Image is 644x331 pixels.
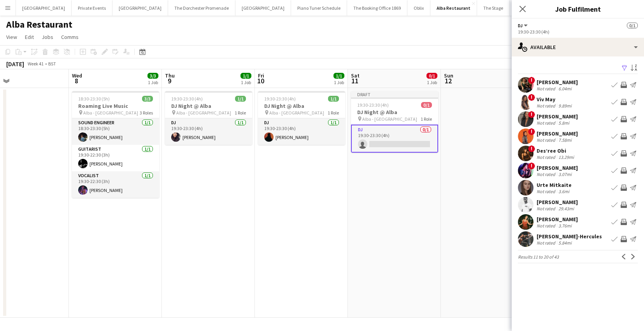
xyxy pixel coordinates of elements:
span: 1/1 [235,96,246,102]
div: [PERSON_NAME]-Hercules [537,233,602,240]
span: 19:30-23:30 (4h) [357,102,389,108]
div: 1 Job [334,79,344,85]
div: [PERSON_NAME] [537,164,578,171]
app-card-role: DJ0/119:30-23:30 (4h) [351,125,438,153]
app-card-role: Vocalist1/119:30-22:30 (3h)[PERSON_NAME] [72,171,159,198]
span: 12 [443,76,453,85]
span: 3/3 [142,96,153,102]
span: 19:30-23:30 (4h) [264,96,296,102]
span: 1 Role [328,110,339,116]
h1: Alba Restaurant [6,19,72,30]
span: ! [528,145,535,152]
div: Not rated [537,120,557,126]
span: 10 [257,76,264,85]
a: View [3,32,20,42]
span: ! [528,128,535,135]
button: The Booking Office 1869 [347,0,407,16]
div: Not rated [537,103,557,109]
button: [GEOGRAPHIC_DATA] [112,0,168,16]
app-job-card: Draft19:30-23:30 (4h)0/1DJ Night @ Alba Alba - [GEOGRAPHIC_DATA]1 RoleDJ0/119:30-23:30 (4h) [351,91,438,153]
a: Comms [58,32,82,42]
span: Week 41 [26,61,45,67]
app-job-card: 18:30-23:30 (5h)3/3Roaming Live Music Alba - [GEOGRAPHIC_DATA]3 RolesSound Engineer1/118:30-23:30... [72,91,159,198]
span: View [6,33,17,40]
span: ! [528,77,535,84]
button: The Stage [477,0,510,16]
button: Private Events [72,0,112,16]
span: Fri [258,72,264,79]
app-card-role: Sound Engineer1/118:30-23:30 (5h)[PERSON_NAME] [72,118,159,145]
div: 6.04mi [557,86,573,92]
button: Savoy - Gallery [510,0,552,16]
div: 3.6mi [557,188,571,194]
div: Not rated [537,188,557,194]
div: Draft [351,91,438,97]
span: Sat [351,72,360,79]
app-job-card: 19:30-23:30 (4h)1/1DJ Night @ Alba Alba - [GEOGRAPHIC_DATA]1 RoleDJ1/119:30-23:30 (4h)[PERSON_NAME] [165,91,252,145]
span: Thu [165,72,175,79]
span: 18:30-23:30 (5h) [78,96,110,102]
span: 1 Role [235,110,246,116]
span: 8 [71,76,82,85]
app-card-role: DJ1/119:30-23:30 (4h)[PERSON_NAME] [258,118,345,145]
button: DJ [518,23,529,28]
a: Edit [22,32,37,42]
div: 29.43mi [557,206,576,211]
div: [DATE] [6,60,24,68]
button: Piano Tuner Schedule [291,0,347,16]
app-card-role: Guitarist1/119:30-22:30 (3h)[PERSON_NAME] [72,145,159,171]
button: Oblix [407,0,430,16]
div: 1 Job [427,79,437,85]
div: [PERSON_NAME] [537,113,578,120]
app-card-role: DJ1/119:30-23:30 (4h)[PERSON_NAME] [165,118,252,145]
span: 3 Roles [140,110,153,116]
span: 19:30-23:30 (4h) [171,96,203,102]
h3: DJ Night @ Alba [258,102,345,109]
span: 11 [350,76,360,85]
div: 7.58mi [557,137,573,143]
div: [PERSON_NAME] [537,130,578,137]
span: ! [528,111,535,118]
div: 3.07mi [557,171,573,177]
span: DJ [518,23,523,28]
h3: DJ Night @ Alba [351,109,438,116]
span: Alba - [GEOGRAPHIC_DATA] [176,110,231,116]
span: 3/3 [147,73,158,79]
button: [GEOGRAPHIC_DATA] [235,0,291,16]
div: Not rated [537,206,557,211]
h3: DJ Night @ Alba [165,102,252,109]
span: Edit [25,33,34,40]
span: Wed [72,72,82,79]
span: Comms [61,33,79,40]
div: 9.89mi [557,103,573,109]
div: BST [48,61,56,67]
div: Viv May [537,96,573,103]
span: Alba - [GEOGRAPHIC_DATA] [83,110,138,116]
span: ! [528,162,535,169]
a: Jobs [39,32,56,42]
div: 1 Job [241,79,251,85]
div: Des’ree Obi [537,147,576,154]
span: 0/1 [627,23,638,28]
div: 19:30-23:30 (4h) [518,29,638,35]
span: 1/1 [333,73,344,79]
span: 1/1 [240,73,251,79]
span: 0/1 [426,73,437,79]
span: 1/1 [328,96,339,102]
div: Not rated [537,137,557,143]
div: 5.8mi [557,120,571,126]
button: The Dorchester Promenade [168,0,235,16]
button: Alba Restaurant [430,0,477,16]
div: Available [512,38,644,56]
span: 9 [164,76,175,85]
span: Jobs [42,33,53,40]
div: 5.84mi [557,240,573,246]
app-job-card: 19:30-23:30 (4h)1/1DJ Night @ Alba Alba - [GEOGRAPHIC_DATA]1 RoleDJ1/119:30-23:30 (4h)[PERSON_NAME] [258,91,345,145]
div: [PERSON_NAME] [537,216,578,223]
h3: Roaming Live Music [72,102,159,109]
button: [GEOGRAPHIC_DATA] [16,0,72,16]
div: 1 Job [148,79,158,85]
